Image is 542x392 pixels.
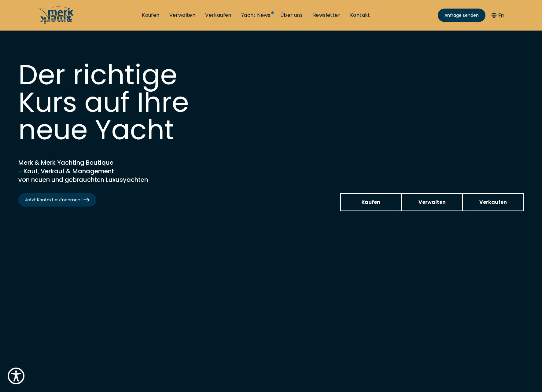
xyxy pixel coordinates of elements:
[438,9,485,22] a: Anfrage senden
[241,12,271,19] a: Yacht News
[312,12,340,19] a: Newsletter
[18,158,171,184] h2: Merk & Merk Yachting Boutique - Kauf, Verkauf & Management von neuen und gebrauchten Luxusyachten
[18,193,96,207] a: Jetzt Kontakt aufnehmen!
[463,193,524,211] a: Verkaufen
[492,11,504,20] button: En
[169,12,196,19] a: Verwalten
[479,198,507,206] span: Verkaufen
[6,366,26,386] button: Show Accessibility Preferences
[350,12,370,19] a: Kontakt
[205,12,231,19] a: Verkaufen
[340,193,401,211] a: Kaufen
[18,61,202,144] h1: Der richtige Kurs auf Ihre neue Yacht
[361,198,380,206] span: Kaufen
[401,193,463,211] a: Verwalten
[142,12,159,19] a: Kaufen
[280,12,303,19] a: Über uns
[418,198,446,206] span: Verwalten
[444,12,479,19] span: Anfrage senden
[25,197,90,203] span: Jetzt Kontakt aufnehmen!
